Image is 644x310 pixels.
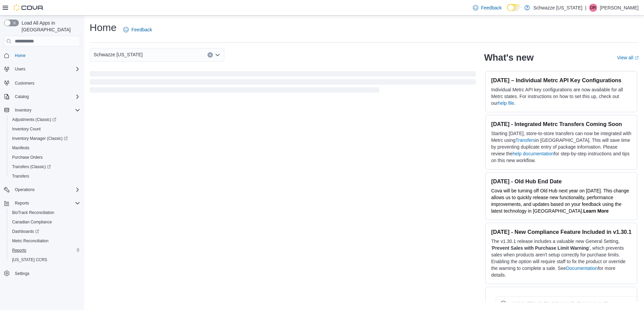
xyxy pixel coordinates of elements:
button: Reports [7,246,83,255]
span: Catalog [15,94,29,99]
span: BioTrack Reconciliation [9,209,80,217]
span: Inventory [15,107,31,113]
button: Inventory Count [7,124,83,134]
span: Loading [90,72,476,94]
a: Inventory Count [9,125,43,133]
button: Canadian Compliance [7,217,83,227]
a: help file [498,100,514,106]
button: Inventory [1,105,83,115]
button: Users [1,64,83,74]
button: Home [1,51,83,60]
span: Dashboards [12,229,39,234]
span: Inventory [12,106,80,114]
span: [US_STATE] CCRS [12,257,47,262]
a: Adjustments (Classic) [7,115,83,124]
a: Canadian Compliance [9,218,55,226]
a: Home [12,52,28,60]
h1: Home [90,21,117,34]
span: Reports [12,248,26,253]
a: Metrc Reconciliation [9,237,51,245]
span: Reports [12,199,80,207]
p: Starting [DATE], store-to-store transfers can now be integrated with Metrc using in [GEOGRAPHIC_D... [491,130,632,164]
span: Transfers [12,174,29,179]
span: Users [15,66,25,72]
p: Schwazze [US_STATE] [533,4,582,12]
span: BioTrack Reconciliation [12,210,54,215]
button: Reports [12,199,32,207]
a: Inventory Manager (Classic) [7,134,83,143]
span: Inventory Manager (Classic) [9,134,80,143]
h3: [DATE] - Integrated Metrc Transfers Coming Soon [491,121,632,127]
a: Feedback [121,23,155,36]
button: Open list of options [215,52,220,58]
span: Home [12,51,80,60]
a: Learn More [583,208,609,214]
button: BioTrack Reconciliation [7,208,83,217]
button: Metrc Reconciliation [7,236,83,246]
span: Adjustments (Classic) [9,116,80,124]
h3: [DATE] - Old Hub End Date [491,178,632,185]
span: Settings [12,269,80,278]
div: Dan Renauer [589,4,597,12]
input: Dark Mode [507,4,521,11]
span: Dashboards [9,227,80,236]
a: Feedback [470,1,504,14]
a: View allExternal link [617,55,639,60]
span: Customers [15,81,34,86]
a: Dashboards [9,227,42,236]
span: Washington CCRS [9,256,80,264]
span: Settings [15,271,29,276]
a: Settings [12,270,32,278]
span: Transfers [9,172,80,180]
span: Inventory Count [9,125,80,133]
span: Schwazze [US_STATE] [94,51,143,59]
span: Canadian Compliance [12,219,52,225]
span: Transfers (Classic) [12,164,51,169]
a: Transfers (Classic) [7,162,83,172]
h3: [DATE] - New Compliance Feature Included in v1.30.1 [491,228,632,235]
span: Inventory Count [12,126,41,132]
a: Purchase Orders [9,153,45,161]
a: Customers [12,79,37,87]
span: Manifests [12,145,29,151]
button: Inventory [12,106,34,114]
img: Cova [13,4,44,11]
span: Feedback [481,4,502,11]
a: Transfers (Classic) [9,163,54,171]
button: Catalog [1,92,83,101]
span: Manifests [9,144,80,152]
nav: Complex example [4,48,80,296]
span: Canadian Compliance [9,218,80,226]
a: Adjustments (Classic) [9,116,59,124]
p: Individual Metrc API key configurations are now available for all Metrc states. For instructions ... [491,86,632,106]
span: Operations [15,187,35,192]
span: DR [590,4,596,12]
span: Metrc Reconciliation [9,237,80,245]
a: [US_STATE] CCRS [9,256,50,264]
h2: What's new [484,52,534,63]
span: Feedback [131,26,152,33]
a: BioTrack Reconciliation [9,209,57,217]
h3: [DATE] – Individual Metrc API Key Configurations [491,77,632,84]
span: Customers [12,79,80,87]
span: Transfers (Classic) [9,163,80,171]
button: Manifests [7,143,83,153]
span: Metrc Reconciliation [12,238,49,244]
span: Inventory Manager (Classic) [12,136,68,141]
span: Load All Apps in [GEOGRAPHIC_DATA] [19,20,80,33]
span: Adjustments (Classic) [12,117,56,122]
svg: External link [635,56,639,60]
p: [PERSON_NAME] [600,4,639,12]
a: Manifests [9,144,32,152]
button: Customers [1,78,83,88]
p: The v1.30.1 release includes a valuable new General Setting, ' ', which prevents sales when produ... [491,238,632,278]
button: Purchase Orders [7,153,83,162]
p: | [585,4,586,12]
span: Operations [12,186,80,194]
button: Transfers [7,172,83,181]
span: Catalog [12,93,80,101]
a: Transfers [9,172,32,180]
span: Reports [15,200,29,206]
